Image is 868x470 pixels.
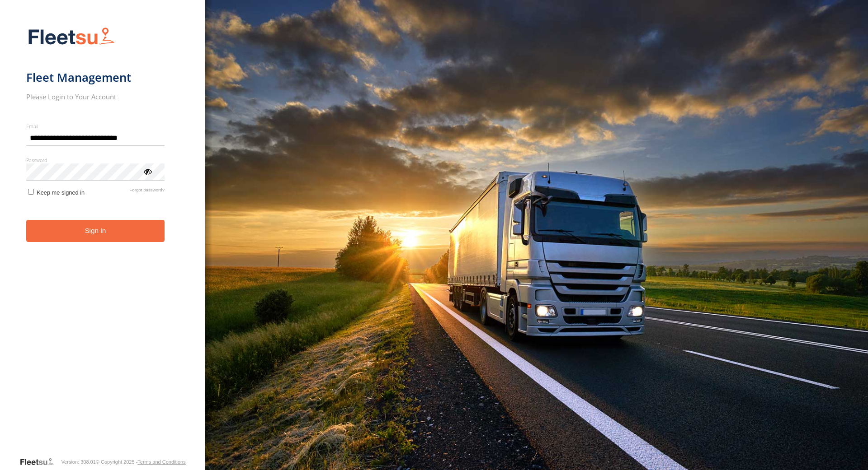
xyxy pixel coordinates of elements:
div: ViewPassword [143,167,152,176]
label: Password [26,157,165,163]
a: Terms and Conditions [137,459,185,465]
a: Visit our Website [19,457,61,466]
a: Forgot password? [129,187,165,196]
div: © Copyright 2025 - [96,459,186,465]
form: main [26,22,179,456]
div: Version: 308.01 [61,459,95,465]
label: Email [26,123,165,130]
span: Keep me signed in [37,189,85,196]
h1: Fleet Management [26,70,165,85]
button: Sign in [26,220,165,242]
input: Keep me signed in [28,189,34,195]
h2: Please Login to Your Account [26,92,165,101]
img: Fleetsu [26,25,117,48]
